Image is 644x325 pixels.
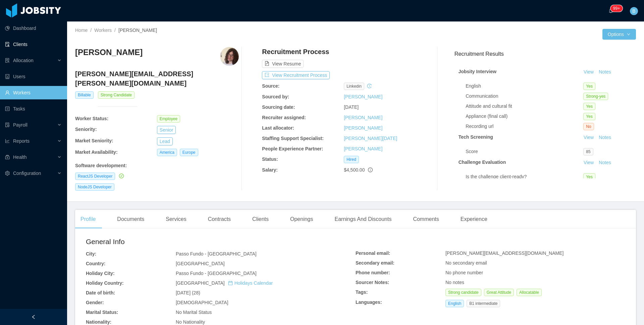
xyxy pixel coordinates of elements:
div: Comments [408,210,444,229]
b: Sourcing date: [262,104,295,110]
span: [GEOGRAPHIC_DATA] [176,261,225,266]
b: Marital Status: [86,310,118,315]
b: Sourced by: [262,94,289,99]
span: Yes [583,103,595,110]
a: Workers [94,28,112,33]
span: linkedin [344,83,364,90]
span: Europe [180,149,198,156]
i: icon: solution [5,58,10,63]
a: icon: robotUsers [5,70,62,83]
span: B1 intermediate [467,300,500,307]
a: icon: check-circle [118,173,124,179]
b: Tags: [356,289,368,295]
span: America [157,149,177,156]
span: [PERSON_NAME][EMAIL_ADDRESS][DOMAIN_NAME] [445,250,563,256]
span: Great Attitude [484,289,514,296]
span: No secondary email [445,260,487,266]
b: Languages: [356,299,382,305]
b: Secondary email: [356,260,394,266]
div: English [466,83,583,90]
span: English [445,300,464,307]
div: Attitude and cultural fit [466,103,583,110]
div: Services [160,210,192,229]
sup: 245 [610,5,623,12]
b: Phone number: [356,270,390,275]
a: [PERSON_NAME] [344,146,382,151]
i: icon: history [367,84,372,88]
span: Hired [344,156,359,163]
b: Market Seniority: [75,138,113,143]
a: icon: pie-chartDashboard [5,21,62,35]
b: Holiday Country: [86,280,124,286]
a: icon: calendarHolidays Calendar [228,280,273,286]
i: icon: file-protect [5,123,10,127]
button: Notes [596,159,614,167]
span: Allocation [13,58,34,63]
a: View [581,69,596,75]
i: icon: line-chart [5,139,10,143]
h2: General Info [86,236,356,247]
b: Last allocator: [262,125,294,131]
h4: [PERSON_NAME][EMAIL_ADDRESS][PERSON_NAME][DOMAIN_NAME] [75,69,239,88]
button: Notes [596,134,614,142]
span: Configuration [13,171,41,176]
div: Earnings And Discounts [329,210,397,229]
button: Lead [157,137,173,145]
a: [PERSON_NAME] [344,125,382,131]
h3: Recruitment Results [454,50,636,58]
b: Personal email: [356,250,390,256]
span: B [632,7,635,15]
button: Notes [596,68,614,76]
i: icon: calendar [228,281,233,285]
span: / [114,28,116,33]
span: [DEMOGRAPHIC_DATA] [176,300,228,305]
div: Experience [455,210,493,229]
span: No Marital Status [176,310,212,315]
i: icon: bell [608,8,613,13]
i: icon: medicine-box [5,155,10,159]
b: Status: [262,156,278,162]
b: Salary: [262,167,278,173]
span: Strong-yes [583,93,608,100]
span: [DATE] (28) [176,290,200,295]
a: Home [75,28,88,33]
div: Documents [112,210,150,229]
span: [GEOGRAPHIC_DATA] [176,280,273,286]
b: Country: [86,261,105,266]
span: info-circle [368,168,373,172]
span: Reports [13,138,30,144]
span: Yes [583,83,595,90]
b: Recruiter assigned: [262,115,306,120]
span: No [583,123,594,130]
h3: [PERSON_NAME] [75,47,143,58]
span: Strong candidate [445,289,481,296]
span: ReactJS Developer [75,173,115,180]
b: People Experience Partner: [262,146,323,151]
b: Source: [262,83,279,89]
a: [PERSON_NAME][DATE] [344,136,397,141]
span: Strong Candidate [98,91,135,99]
b: Software development : [75,163,127,168]
span: Payroll [13,122,28,128]
b: Nationality: [86,319,111,325]
div: Clients [247,210,274,229]
b: Market Availability: [75,149,118,155]
strong: Tech Screening [459,134,493,140]
b: Staffing Support Specialist: [262,136,324,141]
span: No Nationality [176,319,205,325]
span: Passo Fundo - [GEOGRAPHIC_DATA] [176,271,257,276]
span: Health [13,154,26,160]
span: / [90,28,92,33]
a: icon: file-textView Resume [262,61,304,66]
div: Profile [75,210,101,229]
b: Sourcer Notes: [356,280,389,285]
b: Seniority: [75,127,97,132]
button: Senior [157,126,176,134]
span: $4,500.00 [344,167,365,173]
span: Employee [157,115,180,123]
div: Appliance (final call) [466,113,583,120]
strong: Jobsity Interview [459,69,497,74]
a: icon: profileTasks [5,102,62,115]
b: City: [86,251,96,257]
a: [PERSON_NAME] [344,115,382,120]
